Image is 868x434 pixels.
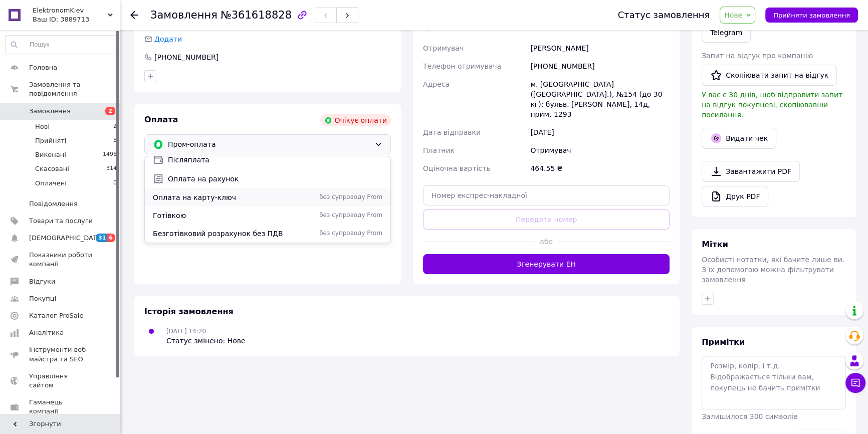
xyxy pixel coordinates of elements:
span: Оплата [144,115,178,124]
span: [DATE] 14:20 [166,328,206,335]
span: Платник [423,146,455,154]
span: Показники роботи компанії [29,251,93,269]
button: Видати чек [702,128,776,149]
span: 2 [105,107,115,115]
span: Управління сайтом [29,372,93,390]
input: Номер експрес-накладної [423,185,670,205]
div: [DATE] [528,123,672,141]
div: 464.55 ₴ [528,159,672,177]
span: Відгуки [29,277,55,286]
div: Статус змінено: Нове [166,336,246,346]
span: Прийняті [35,136,66,145]
span: Запит на відгук про компанію [702,52,813,60]
span: Телефон отримувача [423,62,501,70]
span: 2 [113,122,117,131]
span: Пром-оплата [168,139,370,150]
span: Мітки [702,240,728,249]
button: Згенерувати ЕН [423,254,670,274]
span: 1495 [103,150,117,159]
span: Замовлення [29,107,71,116]
span: Додати [154,35,182,43]
a: Друк PDF [702,186,768,207]
span: №361618828 [221,9,292,21]
span: Повідомлення [29,199,78,208]
span: без супроводу Prom [293,211,382,220]
div: Повернутися назад [130,10,138,20]
span: Отримувач [423,44,464,52]
span: Нові [35,122,50,131]
span: Особисті нотатки, які бачите лише ви. З їх допомогою можна фільтрувати замовлення [702,256,844,284]
span: 0 [113,179,117,188]
span: Дата відправки [423,128,481,136]
span: Нове [724,11,742,19]
span: без супроводу Prom [293,229,382,238]
span: ElektronomKiev [33,6,108,15]
span: Гаманець компанії [29,398,93,416]
span: [DEMOGRAPHIC_DATA] [29,234,103,243]
span: Виконані [35,150,66,159]
div: Статус замовлення [618,10,710,20]
span: Залишилося 300 символів [702,412,798,420]
a: Telegram [702,23,751,43]
span: Оплачені [35,179,67,188]
span: Інструменти веб-майстра та SEO [29,345,93,363]
div: Очікує оплати [320,114,391,126]
div: Отримувач [528,141,672,159]
span: Замовлення [150,9,218,21]
span: 6 [107,234,115,242]
span: Адреса [423,80,450,88]
span: Оціночна вартість [423,164,490,172]
span: Примітки [702,337,745,347]
div: [PHONE_NUMBER] [153,52,220,62]
button: Чат з покупцем [845,373,865,393]
div: м. [GEOGRAPHIC_DATA] ([GEOGRAPHIC_DATA].), №154 (до 30 кг): бульв. [PERSON_NAME], 14д, прим. 1293 [528,75,672,123]
button: Скопіювати запит на відгук [702,65,837,86]
span: Товари та послуги [29,216,93,226]
a: Завантажити PDF [702,161,800,182]
span: або [534,237,558,247]
span: Аналітика [29,328,64,337]
span: У вас є 30 днів, щоб відправити запит на відгук покупцеві, скопіювавши посилання. [702,91,842,119]
div: [PHONE_NUMBER] [528,57,672,75]
div: Ваш ID: 3889713 [33,15,120,24]
div: [PERSON_NAME] [528,39,672,57]
span: Післяплата [168,155,382,165]
span: Історія замовлення [144,307,234,316]
span: Готівкою [153,210,289,221]
span: Каталог ProSale [29,311,83,320]
span: Оплата на рахунок [168,174,382,184]
span: Покупці [29,294,56,303]
span: Головна [29,63,57,72]
span: 314 [106,164,117,173]
span: 5 [113,136,117,145]
span: без супроводу Prom [293,193,382,201]
span: Скасовані [35,164,69,173]
span: 31 [96,234,107,242]
span: Замовлення та повідомлення [29,80,120,98]
span: Безготівковий розрахунок без ПДВ [153,229,289,239]
span: Прийняти замовлення [773,12,850,19]
input: Пошук [6,36,117,54]
button: Прийняти замовлення [765,8,858,23]
span: Оплата на карту-ключ [153,192,289,202]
